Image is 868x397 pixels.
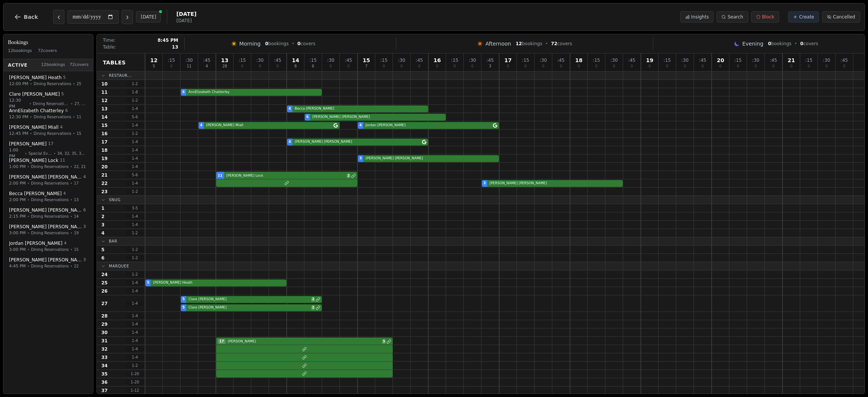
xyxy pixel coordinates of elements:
span: 34, 32, 35, 33, 31 [57,150,86,156]
span: : 15 [380,58,387,63]
span: 19 [101,156,108,162]
span: Special Events [29,150,52,156]
span: : 15 [238,58,246,63]
span: 17 [504,58,512,63]
span: • [73,81,75,87]
span: • [27,164,29,169]
span: Snug [109,197,121,203]
span: Dining Reservations [34,131,71,136]
span: 0 [241,64,243,68]
span: 21 [788,58,795,63]
span: 2 [101,214,104,220]
span: 6 [312,64,314,68]
span: 1:00 PM [9,163,26,170]
span: • [30,81,32,87]
span: 1 - 4 [126,106,144,111]
span: 22, 21 [74,164,86,169]
span: [PERSON_NAME] [PERSON_NAME] [293,139,421,145]
span: 14 [292,58,299,63]
span: 0 [666,64,668,68]
span: : 15 [663,58,671,63]
span: 1:00 PM [9,147,23,159]
span: [PERSON_NAME] [PERSON_NAME] [9,174,82,180]
span: covers [800,41,818,47]
span: : 45 [416,58,423,63]
span: 0 [800,41,803,46]
span: 1 - 2 [126,230,144,236]
span: • [795,41,797,47]
span: 0 [719,64,721,68]
span: 3 [101,222,104,228]
span: • [27,263,29,269]
span: Becca [PERSON_NAME] [293,106,426,111]
button: Create [788,11,819,23]
span: : 15 [734,58,741,63]
span: 15 [74,247,79,252]
span: Dining Reservations [31,180,69,186]
span: 25 [76,81,81,87]
span: • [70,180,72,186]
span: 0 [578,64,580,68]
span: : 15 [522,58,529,63]
span: 18 [575,58,582,63]
svg: Google booking [493,123,497,128]
span: 22 [74,263,79,269]
span: 6 [65,108,68,114]
span: 5 [147,280,149,286]
span: 3 [83,257,86,263]
span: : 45 [840,58,848,63]
span: [DATE] [176,18,196,24]
span: 13 [172,44,178,50]
span: 13 [101,106,108,112]
span: 3 - 5 [126,205,144,211]
span: : 30 [681,58,688,63]
span: 22 [101,180,108,186]
button: Becca [PERSON_NAME]42:00 PM•Dining Reservations•13 [5,188,92,206]
span: : 15 [451,58,458,63]
span: 0 [701,64,704,68]
span: 4 [289,139,291,145]
span: : 45 [770,58,777,63]
span: 0 [737,64,739,68]
span: : 45 [486,58,494,63]
span: • [70,247,72,252]
button: [PERSON_NAME] 171:00 PM•Special Events•34, 32, 35, 33, 31 [5,138,92,162]
span: Morning [239,40,261,47]
span: : 45 [345,58,352,63]
span: 1 - 2 [126,272,144,277]
span: [PERSON_NAME] Miall [9,124,58,130]
span: 0 [436,64,438,68]
span: 4:45 PM [9,263,26,269]
span: 14 [74,214,79,219]
span: : 45 [274,58,281,63]
span: : 30 [610,58,617,63]
span: : 30 [469,58,476,63]
span: 8 [294,64,296,68]
span: 2:00 PM [9,180,26,186]
span: 12 [101,98,108,104]
span: 3:00 PM [9,230,26,236]
span: 72 [551,41,558,46]
span: 3 [83,224,86,230]
span: 1 - 4 [126,164,144,169]
span: 1 - 4 [126,147,144,153]
button: Next day [122,10,133,24]
span: Becca [PERSON_NAME] [9,191,62,197]
span: 11 [60,157,65,164]
span: 21 [101,172,108,178]
button: [PERSON_NAME] Lock111:00 PM•Dining Reservations•22, 21 [5,155,92,173]
span: 0 [648,64,651,68]
span: 0 [265,41,268,46]
span: 11 [101,89,108,95]
span: [PERSON_NAME] [PERSON_NAME] [9,207,82,213]
span: Dining Reservations [34,114,71,120]
span: 1 - 4 [126,214,144,219]
span: 0 [790,64,792,68]
span: • [545,41,548,47]
span: 0 [400,64,403,68]
span: 27 [101,301,108,307]
span: 4 [101,230,104,236]
span: : 45 [203,58,210,63]
span: 15 [101,122,108,128]
button: [PERSON_NAME] [PERSON_NAME]34:45 PM•Dining Reservations•22 [5,254,92,272]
